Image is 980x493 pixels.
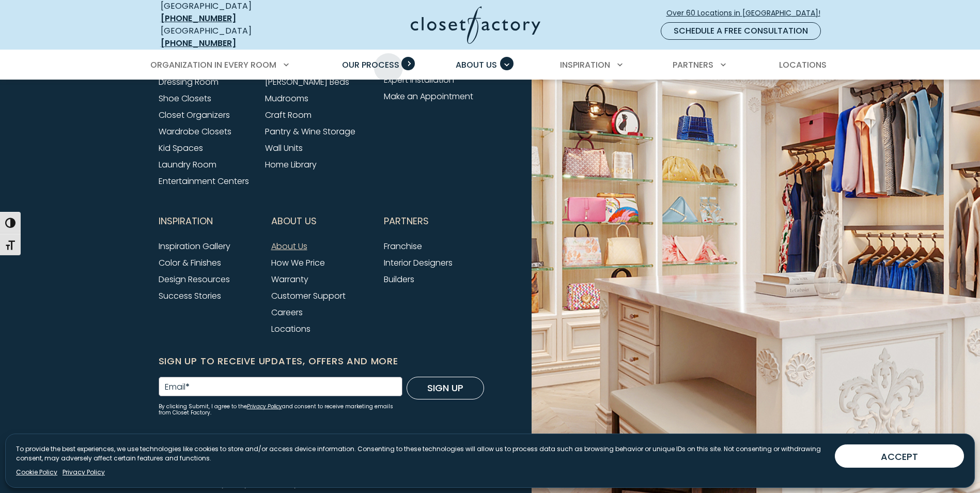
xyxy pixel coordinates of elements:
a: Schedule a Free Consultation [661,22,821,40]
div: [GEOGRAPHIC_DATA] [161,25,310,50]
span: Inspiration [159,208,213,234]
a: Cookie Policy [250,479,298,489]
a: Privacy Policy [199,479,248,489]
h6: Sign Up to Receive Updates, Offers and More [159,354,484,368]
span: Partners [673,59,713,71]
a: [PHONE_NUMBER] [161,37,236,49]
span: Over 60 Locations in [GEOGRAPHIC_DATA]! [666,8,829,19]
a: Home Library [265,159,317,171]
button: Footer Subnav Button - About Us [271,208,371,234]
a: Success Stories [159,290,221,302]
span: Inspiration [560,59,610,71]
a: Craft Room [265,109,312,121]
label: Email [165,383,190,391]
a: Dressing Room [159,76,219,88]
a: Pantry & Wine Storage [265,126,355,137]
a: Shoe Closets [159,93,211,104]
a: Kid Spaces [159,142,203,154]
span: About Us [456,59,497,71]
button: Sign Up [407,377,484,399]
img: Closet Factory Logo [411,6,540,44]
a: Laundry Room [159,159,216,171]
button: ACCEPT [835,444,964,468]
a: Design Resources [159,273,230,285]
a: Entertainment Centers [159,175,249,187]
a: Privacy Policy [247,403,282,410]
a: Inspiration Gallery [159,240,230,252]
span: Partners [384,208,429,234]
a: Privacy Policy [63,468,105,477]
a: Interior Designers [384,257,453,269]
a: Locations [271,323,310,335]
a: Franchise [384,240,422,252]
a: [PERSON_NAME] Beds [265,76,349,88]
a: Careers [271,306,303,318]
a: How We Price [271,257,325,269]
span: Locations [779,59,827,71]
a: [PHONE_NUMBER] [161,12,236,24]
p: To provide the best experiences, we use technologies like cookies to store and/or access device i... [16,444,827,463]
small: By clicking Submit, I agree to the and consent to receive marketing emails from Closet Factory. [159,404,402,416]
span: Organization in Every Room [150,59,276,71]
nav: Primary Menu [143,51,837,80]
a: Mudrooms [265,93,308,104]
a: Wall Units [265,142,303,154]
a: Customer Support [271,290,346,302]
button: Footer Subnav Button - Inspiration [159,208,259,234]
span: Our Process [342,59,399,71]
a: Over 60 Locations in [GEOGRAPHIC_DATA]! [666,4,829,22]
a: Expert Installation [384,74,454,86]
a: Closet Organizers [159,109,230,121]
a: Make an Appointment [384,90,473,102]
a: Builders [384,273,414,285]
a: Cookie Policy [16,468,57,477]
span: About Us [271,208,317,234]
a: Warranty [271,273,308,285]
a: About Us [271,240,307,252]
a: Color & Finishes [159,257,221,269]
a: Wardrobe Closets [159,126,231,137]
button: Footer Subnav Button - Partners [384,208,484,234]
